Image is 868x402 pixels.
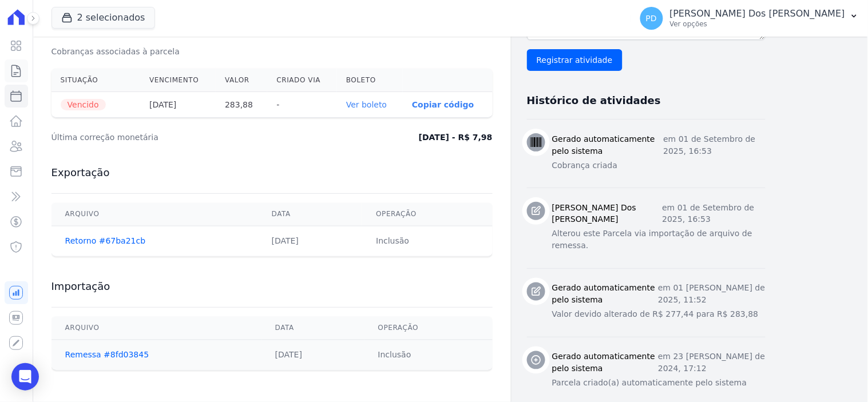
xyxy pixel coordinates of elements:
th: Vencimento [140,69,216,92]
th: Criado via [267,69,336,92]
button: Copiar código [412,100,474,109]
dt: Cobranças associadas à parcela [51,46,180,57]
span: Vencido [61,99,106,110]
th: Data [261,317,364,340]
p: em 23 [PERSON_NAME] de 2024, 17:12 [658,351,765,375]
p: Alterou este Parcela via importação de arquivo de remessa. [552,228,766,252]
span: PD [646,14,657,22]
a: Ver boleto [346,100,387,109]
p: Cobrança criada [552,160,766,172]
button: PD [PERSON_NAME] Dos [PERSON_NAME] Ver opções [631,2,868,34]
th: Boleto [337,69,403,92]
dd: [DATE] - R$ 7,98 [419,132,493,143]
a: Remessa #8fd03845 [65,351,149,360]
h3: Gerado automaticamente pelo sistema [552,351,659,375]
td: Inclusão [364,340,493,371]
td: Inclusão [362,226,492,257]
p: Valor devido alterado de R$ 277,44 para R$ 283,88 [552,309,766,321]
th: Arquivo [51,203,258,226]
p: [PERSON_NAME] Dos [PERSON_NAME] [670,8,845,19]
th: Operação [362,203,492,226]
th: - [267,92,336,118]
h3: [PERSON_NAME] Dos [PERSON_NAME] [552,202,663,226]
td: [DATE] [258,226,363,257]
div: Open Intercom Messenger [11,363,39,391]
p: Parcela criado(a) automaticamente pelo sistema [552,377,766,389]
th: Situação [51,69,141,92]
th: Operação [364,317,493,340]
th: Data [258,203,363,226]
th: Arquivo [51,317,261,340]
p: Ver opções [670,19,845,29]
th: 283,88 [216,92,267,118]
button: 2 selecionados [51,7,155,29]
a: Retorno #67ba21cb [65,237,146,246]
th: Valor [216,69,267,92]
input: Registrar atividade [527,49,623,71]
p: em 01 de Setembro de 2025, 16:53 [663,202,766,226]
h3: Exportação [51,166,493,180]
h3: Gerado automaticamente pelo sistema [552,282,659,307]
dt: Última correção monetária [51,132,312,143]
td: [DATE] [261,340,364,371]
h3: Histórico de atividades [527,94,661,108]
h3: Importação [51,280,493,293]
h3: Gerado automaticamente pelo sistema [552,133,664,157]
p: em 01 [PERSON_NAME] de 2025, 11:52 [658,282,765,307]
p: em 01 de Setembro de 2025, 16:53 [664,133,766,157]
th: [DATE] [140,92,216,118]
